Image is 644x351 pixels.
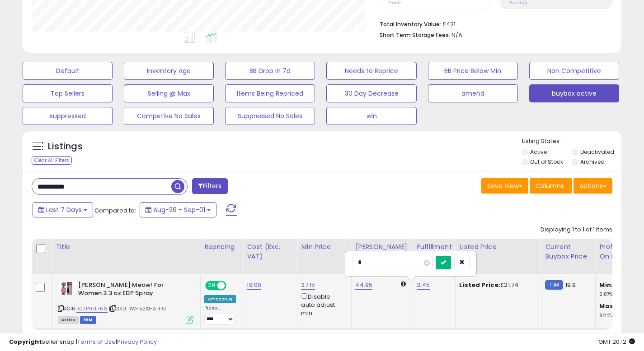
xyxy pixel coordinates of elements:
span: OFF [225,282,240,289]
span: | SKU: BW-52AI-AHTG [109,305,166,312]
label: Active [530,148,547,156]
button: BB Price Below Min [428,62,518,80]
button: suppressed [23,107,113,125]
span: FBM [80,316,96,324]
span: All listings currently available for purchase on Amazon [58,316,79,324]
strong: Copyright [9,337,42,346]
button: Aug-26 - Sep-01 [140,202,216,217]
div: seller snap | | [9,338,157,346]
div: Amazon AI [204,295,236,303]
img: 31q1ic-fA6L._SL40_.jpg [58,281,76,296]
div: Repricing [204,242,239,252]
button: amend [428,84,518,102]
button: BB Drop in 7d [225,62,315,80]
span: Columns [536,181,564,190]
a: 44.95 [355,281,372,290]
div: Clear All Filters [32,156,72,165]
span: ON [206,282,217,289]
div: £21.74 [459,281,534,289]
button: buybox active [529,84,619,102]
a: Terms of Use [77,337,116,346]
span: Compared to: [94,206,136,215]
div: Cost (Exc. VAT) [247,242,293,261]
button: Filters [192,178,227,194]
button: Items Being Repriced [225,84,315,102]
button: Needs to Reprice [326,62,416,80]
label: Deactivated [580,148,614,156]
span: Aug-26 - Sep-01 [153,205,205,214]
div: Title [56,242,197,252]
a: B07P97L7N8 [76,305,108,313]
a: 3.45 [417,281,430,290]
div: Disable auto adjust min [301,291,344,318]
a: 27.15 [301,281,315,290]
label: Archived [580,158,605,166]
small: FBM [545,280,563,290]
p: Listing States: [522,137,621,146]
div: Fulfillment Cost [417,242,451,261]
span: 19.9 [565,281,576,289]
span: 2025-09-9 20:12 GMT [598,337,635,346]
button: Selling @ Max [124,84,214,102]
b: Min: [599,281,613,289]
h5: Listings [48,140,83,153]
li: £421 [380,18,606,29]
button: Last 7 Days [33,202,93,217]
button: Competive No Sales [124,107,214,125]
div: Current Buybox Price [545,242,592,261]
b: [PERSON_NAME] Meow! For Women 3.3 oz EDP Spray [78,281,188,300]
div: Displaying 1 to 1 of 1 items [541,226,612,234]
button: Actions [573,178,612,194]
span: N/A [451,31,462,39]
b: Max: [599,302,615,310]
div: [PERSON_NAME] [355,242,409,252]
b: Short Term Storage Fees: [380,31,450,39]
button: win [326,107,416,125]
div: Preset: [204,305,236,325]
div: ASIN: [58,281,193,323]
b: Listed Price: [459,281,500,289]
b: Total Inventory Value: [380,20,441,28]
button: Suppressed No Sales [225,107,315,125]
button: Columns [530,178,572,194]
button: Inventory Age [124,62,214,80]
div: Min Price [301,242,348,252]
button: 30 Day Decrease [326,84,416,102]
button: Top Sellers [23,84,113,102]
button: Save View [481,178,528,194]
button: Default [23,62,113,80]
button: Non Competitive [529,62,619,80]
span: Last 7 Days [46,205,82,214]
a: 19.00 [247,281,261,290]
label: Out of Stock [530,158,563,166]
div: Listed Price [459,242,537,252]
a: Privacy Policy [117,337,157,346]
